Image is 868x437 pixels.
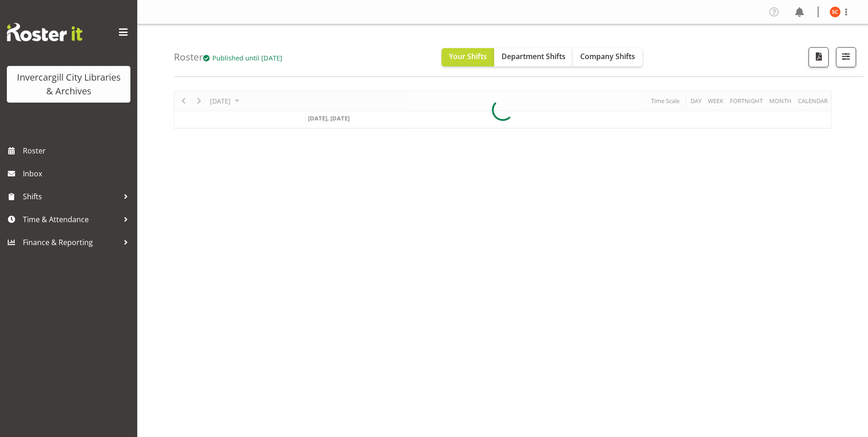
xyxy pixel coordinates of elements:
[442,48,494,66] button: Your Shifts
[203,53,282,62] span: Published until [DATE]
[23,235,119,249] span: Finance & Reporting
[7,23,82,41] img: Rosterit website logo
[494,48,573,66] button: Department Shifts
[23,144,133,158] span: Roster
[16,71,121,98] div: Invercargill City Libraries & Archives
[23,190,119,203] span: Shifts
[809,47,829,67] button: Download a PDF of the roster for the current day
[23,167,133,180] span: Inbox
[501,51,566,61] span: Department Shifts
[23,213,119,226] span: Time & Attendance
[174,52,282,62] h4: Roster
[449,51,487,61] span: Your Shifts
[580,51,635,61] span: Company Shifts
[830,6,841,17] img: serena-casey11690.jpg
[836,47,856,67] button: Filter Shifts
[573,48,642,66] button: Company Shifts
